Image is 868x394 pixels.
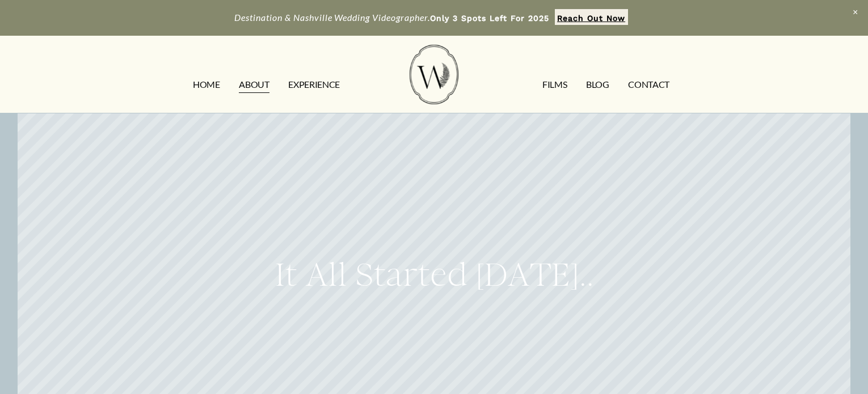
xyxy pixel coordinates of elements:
[586,76,609,94] a: Blog
[193,76,220,94] a: HOME
[35,253,833,296] h2: It All Started [DATE]..
[555,9,628,25] a: Reach Out Now
[557,14,625,23] strong: Reach Out Now
[288,76,340,94] a: EXPERIENCE
[628,76,669,94] a: CONTACT
[410,45,458,104] img: Wild Fern Weddings
[239,76,269,94] a: ABOUT
[542,76,567,94] a: FILMS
